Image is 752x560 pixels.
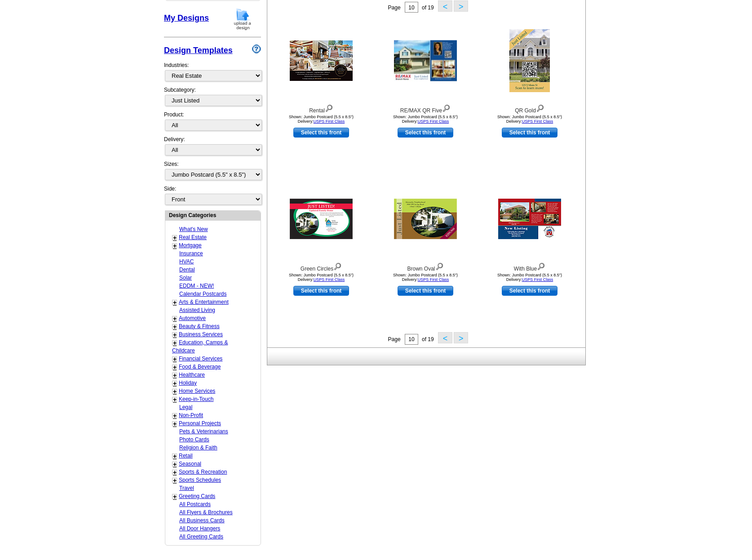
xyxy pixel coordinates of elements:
[179,380,197,386] a: Holiday
[179,299,229,305] a: Arts & Entertainment
[179,275,192,281] a: Solar
[537,261,545,271] img: view design details
[179,291,226,297] a: Calendar Postcards
[179,428,228,435] a: Pets & Veterinarians
[376,102,475,115] div: RE/MAX QR Five
[376,115,475,124] div: Shown: Jumbo Postcard (5.5 x 8.5") Delivery:
[252,44,261,53] img: design-wizard-help-icon.png
[418,119,449,124] a: USPS First Class
[179,283,214,289] a: EDDM - NEW!
[179,250,203,257] a: Insurance
[179,469,227,475] a: Sports & Recreation
[536,102,544,112] img: view design details
[179,493,215,499] a: Greeting Cards
[173,412,177,419] a: +
[502,128,557,138] a: use this design
[179,258,194,265] a: HVAC
[394,199,457,239] img: Brown Oval
[179,485,194,491] a: Travel
[422,336,434,342] span: of 19
[522,277,553,282] a: USPS First Class
[173,420,177,427] a: +
[480,273,579,282] div: Shown: Jumbo Postcard (5.5 x 8.5") Delivery:
[314,277,345,282] a: USPS First Class
[480,115,579,124] div: Shown: Jumbo Postcard (5.5 x 8.5") Delivery:
[398,128,453,138] a: use this design
[480,102,579,115] div: QR Gold
[422,4,434,11] span: of 19
[179,517,225,524] a: All Business Cards
[173,388,177,395] a: +
[173,331,177,338] a: +
[164,111,261,135] div: Product:
[438,0,452,12] button: <
[442,102,451,112] img: view design details
[293,286,349,296] a: use this design
[173,396,177,403] a: +
[376,273,475,282] div: Shown: Jumbo Postcard (5.5 x 8.5") Delivery:
[179,420,221,427] a: Personal Projects
[509,29,550,92] img: QR Gold
[179,525,220,532] a: All Door Hangers
[435,261,444,271] img: view design details
[272,273,371,282] div: Shown: Jumbo Postcard (5.5 x 8.5") Delivery:
[164,185,261,206] div: Side:
[418,277,449,282] a: USPS First Class
[272,261,371,273] div: Green Circles
[173,242,177,249] a: +
[179,307,215,313] a: Assisted Living
[376,261,475,273] div: Brown Oval
[179,242,202,249] a: Mortgage
[398,286,453,296] a: use this design
[173,477,177,484] a: +
[179,436,209,443] a: Photo Cards
[164,57,261,86] div: Industries:
[179,461,201,467] a: Seasonal
[179,234,207,240] a: Real Estate
[480,261,579,273] div: With Blue
[498,199,561,239] img: With Blue
[173,323,177,330] a: +
[173,299,177,306] a: +
[179,226,208,232] a: What's New
[173,356,177,363] a: +
[454,332,468,343] button: >
[179,509,233,516] a: All Flyers & Brochures
[179,533,223,540] a: All Greeting Cards
[179,501,211,507] a: All Postcards
[272,102,371,115] div: Rental
[179,412,203,418] a: Non-Profit
[179,396,213,402] a: Keep-in-Touch
[179,404,192,410] a: Legal
[173,493,177,500] a: +
[179,453,193,459] a: Retail
[388,336,401,342] span: Page
[173,372,177,379] a: +
[164,160,261,185] div: Sizes:
[179,388,215,394] a: Home Services
[572,351,752,560] iframe: LiveChat chat widget
[173,453,177,460] a: +
[164,13,209,22] a: My Designs
[325,102,333,112] img: view design details
[173,461,177,468] a: +
[179,315,206,321] a: Automotive
[394,40,457,81] img: RE/MAX QR Five
[179,364,221,370] a: Food & Beverage
[173,469,177,476] a: +
[502,286,557,296] a: use this design
[173,315,177,322] a: +
[164,135,261,160] div: Delivery:
[165,211,261,219] div: Design Categories
[179,372,205,378] a: Healthcare
[179,477,221,483] a: Sports Schedules
[179,323,220,329] a: Beauty & Fitness
[231,8,254,31] img: upload-design
[314,119,345,124] a: USPS First Class
[172,339,228,354] a: Education, Camps & Childcare
[179,444,217,451] a: Religion & Faith
[272,115,371,124] div: Shown: Jumbo Postcard (5.5 x 8.5") Delivery:
[164,46,233,55] a: Design Templates
[438,332,452,343] button: <
[333,261,342,271] img: view design details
